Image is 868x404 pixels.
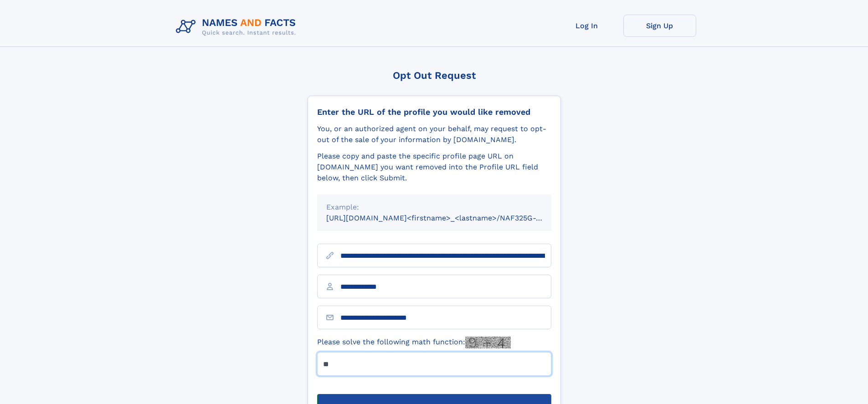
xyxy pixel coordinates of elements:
[317,337,511,348] label: Please solve the following math function:
[623,15,696,37] a: Sign Up
[550,15,623,37] a: Log In
[308,70,561,81] div: Opt Out Request
[326,202,542,213] div: Example:
[172,15,303,39] img: Logo Names and Facts
[326,214,569,222] small: [URL][DOMAIN_NAME]<firstname>_<lastname>/NAF325G-xxxxxxxx
[317,123,551,145] div: You, or an authorized agent on your behalf, may request to opt-out of the sale of your informatio...
[317,151,551,184] div: Please copy and paste the specific profile page URL on [DOMAIN_NAME] you want removed into the Pr...
[317,107,551,117] div: Enter the URL of the profile you would like removed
